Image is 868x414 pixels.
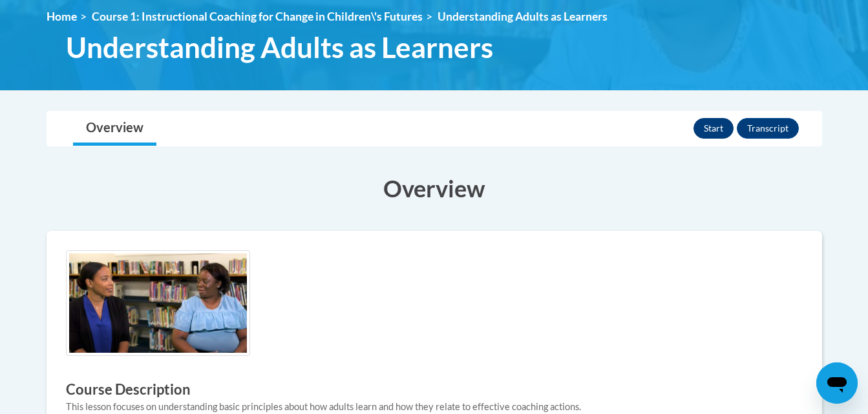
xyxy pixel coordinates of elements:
a: Course 1: Instructional Coaching for Change in Children\'s Futures [92,10,423,23]
iframe: Button to launch messaging window [816,362,858,404]
a: Overview [73,112,156,146]
span: Understanding Adults as Learners [66,30,493,64]
div: This lesson focuses on understanding basic principles about how adults learn and how they relate ... [66,400,803,414]
h3: Course Description [66,380,803,400]
img: Course logo image [66,250,250,357]
a: Home [47,10,77,23]
span: Understanding Adults as Learners [438,10,608,23]
button: Start [693,118,734,139]
h3: Overview [47,172,822,204]
button: Transcript [737,118,799,139]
